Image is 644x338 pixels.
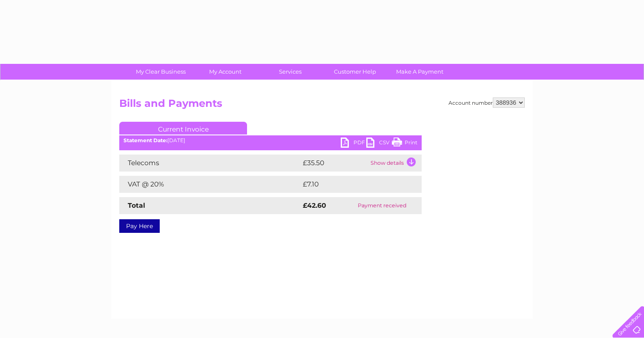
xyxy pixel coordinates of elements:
[301,176,400,193] td: £7.10
[366,137,392,150] a: CSV
[119,155,301,172] td: Telecoms
[392,137,417,150] a: Print
[119,137,422,143] div: [DATE]
[342,197,422,214] td: Payment received
[119,97,525,114] h2: Bills and Payments
[368,155,422,172] td: Show details
[128,201,145,209] strong: Total
[124,137,167,143] b: Statement Date:
[119,122,247,135] a: Current Invoice
[303,201,326,209] strong: £42.60
[320,64,390,80] a: Customer Help
[190,64,261,80] a: My Account
[119,219,160,233] a: Pay Here
[341,137,366,150] a: PDF
[385,64,455,80] a: Make A Payment
[301,155,368,172] td: £35.50
[448,97,525,108] div: Account number
[126,64,196,80] a: My Clear Business
[255,64,325,80] a: Services
[119,176,301,193] td: VAT @ 20%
